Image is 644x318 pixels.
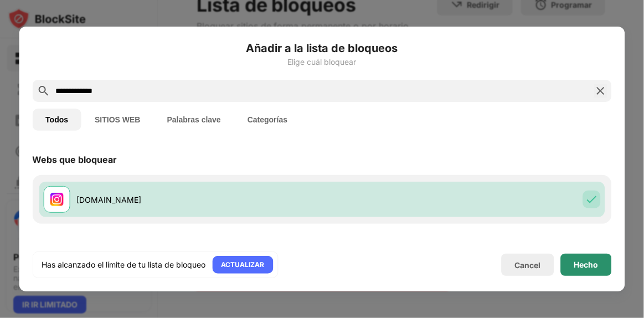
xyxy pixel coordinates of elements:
[515,260,541,270] div: Cancel
[81,109,153,131] button: SITIOS WEB
[594,84,607,98] img: search-close
[37,84,50,98] img: search.svg
[574,260,599,269] div: Hecho
[32,154,117,165] div: Webs que bloquear
[42,259,205,270] div: Has alcanzado el límite de tu lista de bloqueo
[50,193,63,206] img: favicons
[76,194,322,206] div: [DOMAIN_NAME]
[221,259,264,270] div: ACTUALIZAR
[154,109,234,131] button: Palabras clave
[32,40,612,57] h6: Añadir a la lista de bloqueos
[32,58,612,66] div: Elige cuál bloquear
[234,109,301,131] button: Categorías
[32,109,81,131] button: Todos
